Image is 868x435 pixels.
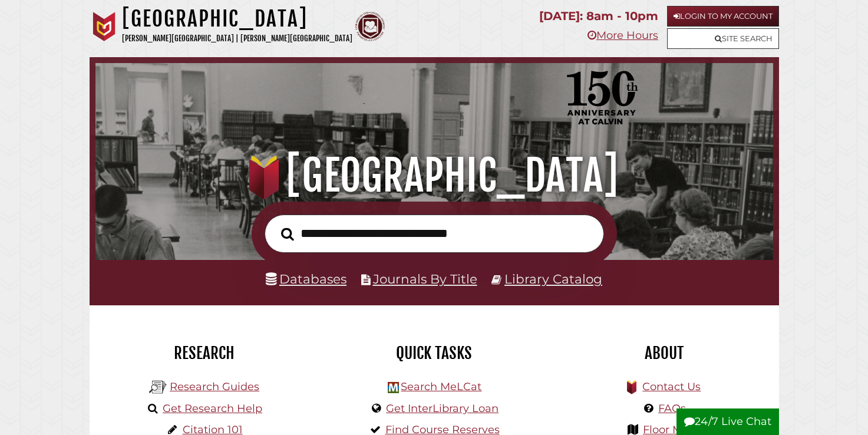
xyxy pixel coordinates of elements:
[328,343,540,363] h2: Quick Tasks
[642,380,701,393] a: Contact Us
[355,12,385,41] img: Calvin Theological Seminary
[658,402,686,415] a: FAQs
[98,343,311,363] h2: Research
[401,380,481,393] a: Search MeLCat
[281,227,294,241] i: Search
[108,150,760,202] h1: [GEOGRAPHIC_DATA]
[386,402,499,415] a: Get InterLibrary Loan
[388,382,399,393] img: Hekman Library Logo
[504,271,602,286] a: Library Catalog
[122,32,352,45] p: [PERSON_NAME][GEOGRAPHIC_DATA] | [PERSON_NAME][GEOGRAPHIC_DATA]
[163,402,262,415] a: Get Research Help
[373,271,477,286] a: Journals By Title
[275,224,300,244] button: Search
[122,6,352,32] h1: [GEOGRAPHIC_DATA]
[266,271,346,286] a: Databases
[170,380,259,393] a: Research Guides
[667,6,779,27] a: Login to My Account
[588,29,658,42] a: More Hours
[539,6,658,27] p: [DATE]: 8am - 10pm
[149,378,167,396] img: Hekman Library Logo
[558,343,770,363] h2: About
[90,12,119,41] img: Calvin University
[667,28,779,49] a: Site Search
